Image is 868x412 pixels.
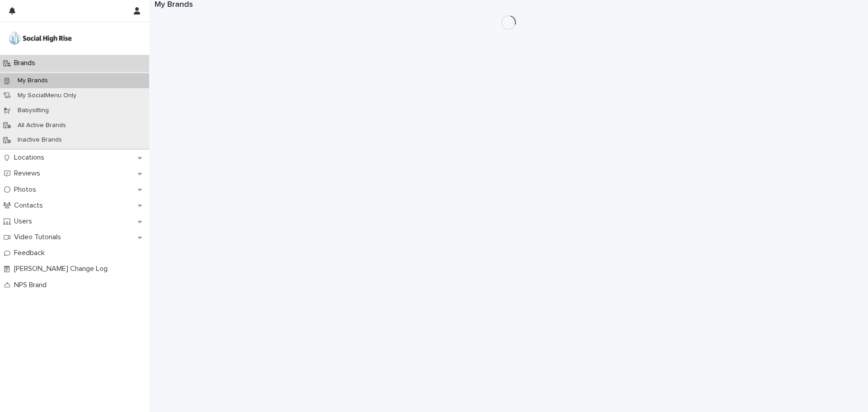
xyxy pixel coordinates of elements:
p: Video Tutorials [10,233,68,242]
p: Brands [10,59,42,67]
p: Users [10,217,39,226]
p: My Brands [10,77,55,85]
p: Contacts [10,201,50,210]
p: My SocialMenu Only [10,92,84,99]
p: [PERSON_NAME] Change Log [10,265,115,273]
p: Locations [10,153,52,162]
p: Inactive Brands [10,136,69,144]
p: Babysitting [10,107,56,114]
p: NPS Brand [10,281,54,289]
p: Feedback [10,249,52,257]
p: Photos [10,185,43,194]
p: Reviews [10,169,47,178]
p: All Active Brands [10,122,73,129]
img: o5DnuTxEQV6sW9jFYBBf [7,29,73,47]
